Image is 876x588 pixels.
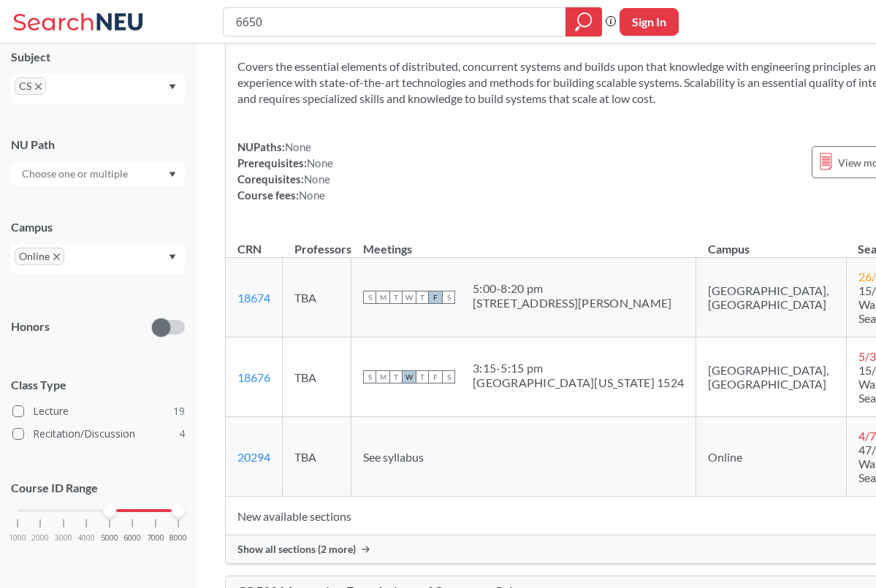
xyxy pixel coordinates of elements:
[237,370,270,384] a: 18676
[147,534,164,542] span: 7000
[376,291,389,304] span: M
[237,450,270,464] a: 20294
[376,370,389,383] span: M
[363,370,376,383] span: S
[170,534,187,542] span: 8000
[237,139,333,203] div: NUPaths: Prerequisites: Corequisites: Course fees:
[237,241,262,257] div: CRN
[53,253,60,260] svg: X to remove pill
[389,291,403,304] span: T
[101,534,118,542] span: 5000
[173,403,185,419] span: 19
[11,244,185,274] div: OnlineX to remove pillDropdown arrow
[179,426,185,442] span: 4
[403,291,416,304] span: W
[11,49,185,65] div: Subject
[285,140,311,153] span: None
[442,291,455,304] span: S
[11,74,185,104] div: CSX to remove pillDropdown arrow
[11,219,185,235] div: Campus
[696,258,847,337] td: [GEOGRAPHIC_DATA], [GEOGRAPHIC_DATA]
[429,291,442,304] span: F
[429,370,442,383] span: F
[416,291,429,304] span: T
[283,417,351,497] td: TBA
[620,8,679,36] button: Sign In
[15,165,137,183] input: Choose one or multiple
[473,296,671,310] div: [STREET_ADDRESS][PERSON_NAME]
[35,83,42,90] svg: X to remove pill
[283,258,351,337] td: TBA
[12,424,185,443] label: Recitation/Discussion
[442,370,455,383] span: S
[11,480,185,497] p: Course ID Range
[283,226,351,258] th: Professors
[696,226,847,258] th: Campus
[237,291,270,305] a: 18674
[237,543,356,556] span: Show all sections (2 more)
[473,361,684,375] div: 3:15 - 5:15 pm
[11,318,50,335] p: Honors
[307,156,333,169] span: None
[11,161,185,186] div: Dropdown arrow
[15,77,46,95] span: CSX to remove pill
[389,370,403,383] span: T
[123,534,141,542] span: 6000
[169,84,176,90] svg: Dropdown arrow
[351,226,696,258] th: Meetings
[304,172,330,186] span: None
[169,172,176,177] svg: Dropdown arrow
[55,534,72,542] span: 3000
[283,337,351,417] td: TBA
[77,534,95,542] span: 4000
[575,12,593,32] svg: magnifying glass
[9,534,26,542] span: 1000
[12,402,185,421] label: Lecture
[11,377,185,393] span: Class Type
[473,281,671,296] div: 5:00 - 8:20 pm
[565,7,602,37] div: magnifying glass
[31,534,49,542] span: 2000
[696,337,847,417] td: [GEOGRAPHIC_DATA], [GEOGRAPHIC_DATA]
[11,137,185,153] div: NU Path
[416,370,429,383] span: T
[15,248,64,265] span: OnlineX to remove pill
[363,450,424,464] span: See syllabus
[403,370,416,383] span: W
[235,9,555,34] input: Class, professor, course number, "phrase"
[299,188,325,202] span: None
[473,375,684,390] div: [GEOGRAPHIC_DATA][US_STATE] 1524
[169,254,176,260] svg: Dropdown arrow
[363,291,376,304] span: S
[696,417,847,497] td: Online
